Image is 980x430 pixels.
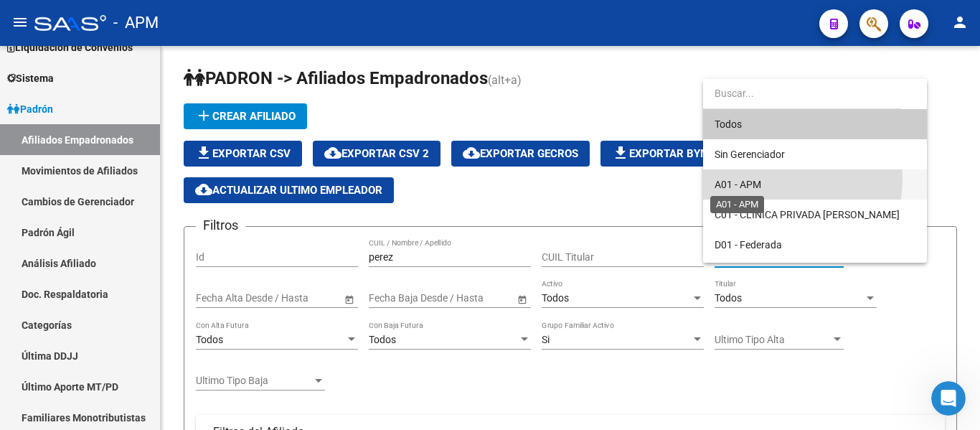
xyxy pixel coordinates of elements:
iframe: Intercom live chat [931,381,966,416]
input: dropdown search [703,78,901,108]
span: D01 - Federada [715,239,782,251]
span: C01 - CLINICA PRIVADA [PERSON_NAME] [715,209,900,220]
span: Sin Gerenciador [715,149,785,160]
span: Todos [715,109,915,139]
span: A01 - APM [715,179,761,190]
